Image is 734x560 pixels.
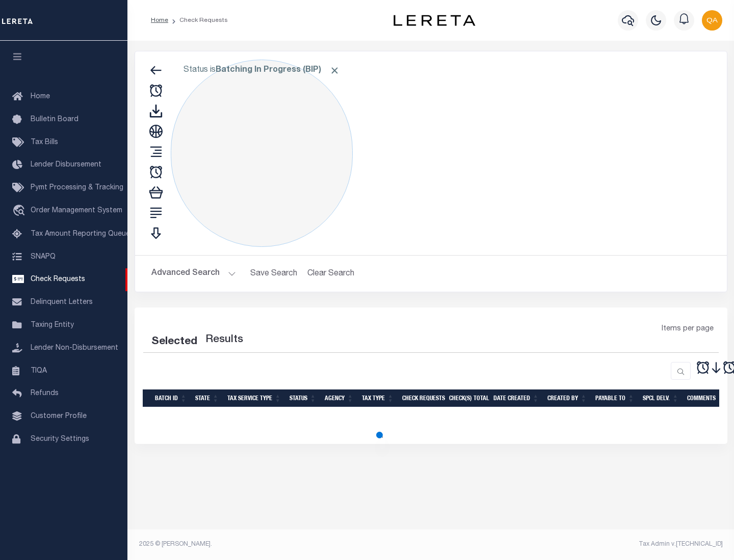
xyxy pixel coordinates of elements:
[31,345,118,352] span: Lender Non-Disbursement
[31,367,47,374] span: TIQA
[31,184,123,191] span: Pymt Processing & Tracking
[702,10,722,31] img: svg+xml;base64,PHN2ZyB4bWxucz0iaHR0cDovL3d3dy53My5vcmcvMjAwMC9zdmciIHBvaW50ZXItZXZlbnRzPSJub25lIi...
[31,139,58,146] span: Tax Bills
[394,15,475,26] img: logo-dark.svg
[303,264,359,284] button: Clear Search
[285,389,321,407] th: Status
[151,17,168,23] a: Home
[31,253,56,260] span: SNAPQ
[31,161,101,169] span: Lender Disbursement
[31,93,50,100] span: Home
[321,389,358,407] th: Agency
[398,389,445,407] th: Check Requests
[358,389,398,407] th: Tax Type
[489,389,543,407] th: Date Created
[543,389,591,407] th: Created By
[223,389,285,407] th: Tax Service Type
[662,324,714,335] span: Items per page
[31,116,78,123] span: Bulletin Board
[151,334,197,350] div: Selected
[171,60,353,247] div: Click to Edit
[31,413,87,420] span: Customer Profile
[31,436,89,443] span: Security Settings
[244,264,303,284] button: Save Search
[639,389,683,407] th: Spcl Delv.
[31,276,85,283] span: Check Requests
[151,389,191,407] th: Batch Id
[31,299,93,306] span: Delinquent Letters
[216,66,340,74] b: Batching In Progress (BIP)
[12,205,29,218] i: travel_explore
[132,540,431,549] div: 2025 © [PERSON_NAME].
[591,389,639,407] th: Payable To
[151,264,236,284] button: Advanced Search
[168,16,228,25] li: Check Requests
[205,332,243,348] label: Results
[191,389,223,407] th: State
[31,207,122,214] span: Order Management System
[445,389,489,407] th: Check(s) Total
[31,322,74,329] span: Taxing Entity
[438,540,723,549] div: Tax Admin v.[TECHNICAL_ID]
[683,389,729,407] th: Comments
[31,390,59,397] span: Refunds
[329,65,340,76] span: Click to Remove
[31,231,130,238] span: Tax Amount Reporting Queue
